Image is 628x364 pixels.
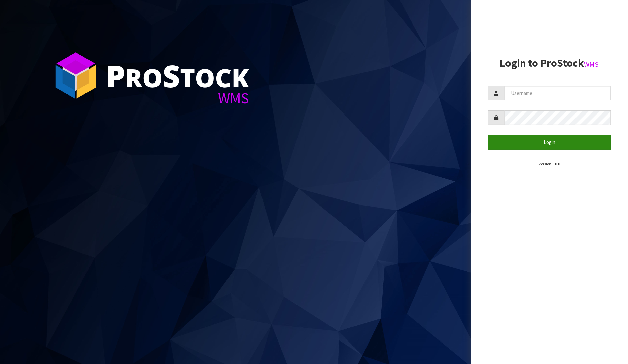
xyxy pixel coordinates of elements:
[163,55,180,96] span: S
[488,135,612,149] button: Login
[584,60,599,69] small: WMS
[539,161,560,166] small: Version 1.0.0
[50,50,101,101] img: ProStock Cube
[505,86,612,100] input: Username
[488,57,612,69] h2: Login to ProStock
[106,91,249,106] div: WMS
[106,55,125,96] span: P
[106,60,249,91] div: ro tock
